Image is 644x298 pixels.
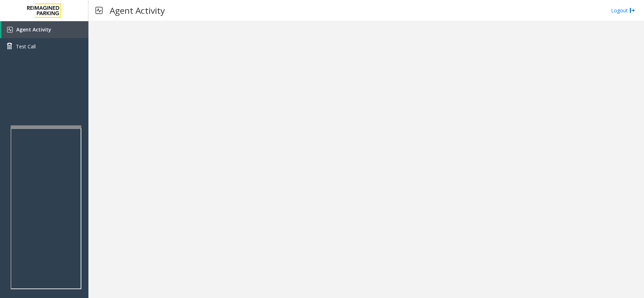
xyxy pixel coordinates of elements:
span: Test Call [16,43,36,50]
img: logout [630,7,635,14]
span: Agent Activity [16,26,51,33]
img: pageIcon [95,2,103,19]
h3: Agent Activity [106,2,168,19]
img: 'icon' [7,27,13,32]
a: Agent Activity [1,21,88,38]
a: Logout [611,7,635,14]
